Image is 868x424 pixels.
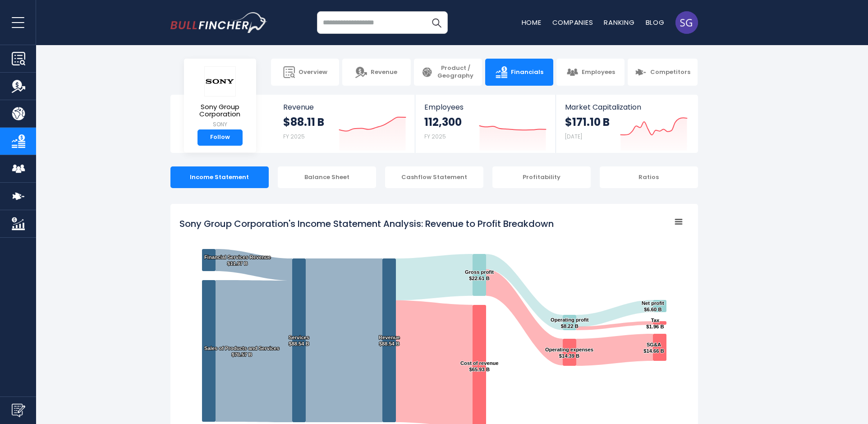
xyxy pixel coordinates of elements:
a: Sony Group Corporation SONY [191,66,249,129]
a: Employees [556,59,625,86]
text: Tax $1.96 B [646,318,664,329]
strong: $88.11 B [283,115,324,129]
div: Profitability [492,166,591,188]
div: Ratios [600,166,698,188]
text: Services $88.54 B [289,335,309,346]
span: Competitors [650,69,690,76]
a: Revenue [342,59,410,86]
small: FY 2025 [283,133,305,140]
tspan: Sony Group Corporation's Income Statement Analysis: Revenue to Profit Breakdown [179,217,554,230]
text: Sales of Products and Services $76.57 B [204,346,280,357]
a: Market Capitalization $171.10 B [DATE] [556,95,697,153]
a: Product / Geography [414,59,482,86]
span: Financials [511,69,543,76]
span: Market Capitalization [565,103,688,111]
div: Balance Sheet [278,166,376,188]
span: Revenue [371,69,397,76]
a: Follow [197,129,243,146]
strong: 112,300 [424,115,462,129]
span: Employees [582,69,615,76]
img: bullfincher logo [170,12,267,33]
small: FY 2025 [424,133,446,140]
a: Financials [485,59,553,86]
a: Revenue $88.11 B FY 2025 [274,95,415,153]
strong: $171.10 B [565,115,610,129]
a: Companies [552,18,593,27]
a: Home [522,18,542,27]
text: Net profit $6.60 B [642,300,664,312]
a: Competitors [628,59,698,86]
text: Gross profit $22.61 B [465,269,494,281]
span: Overview [299,69,327,76]
a: Blog [646,18,665,27]
text: Operating profit $8.22 B [551,317,589,329]
text: Revenue $88.54 B [379,335,400,346]
a: Employees 112,300 FY 2025 [415,95,556,153]
a: Go to homepage [170,12,267,33]
text: Operating expenses $14.39 B [545,347,593,359]
text: Cost of revenue $65.93 B [460,360,499,372]
text: Financial Services Revenue $11.97 B [204,254,271,266]
small: SONY [191,120,249,129]
span: Revenue [283,103,406,111]
span: Product / Geography [436,65,475,80]
div: Cashflow Statement [385,166,483,188]
span: Sony Group Corporation [191,103,249,118]
button: Search [425,11,448,34]
span: Employees [424,103,547,111]
small: [DATE] [565,133,582,140]
div: Income Statement [170,166,269,188]
a: Overview [271,59,339,86]
a: Ranking [604,18,634,27]
text: SG&A $14.66 B [643,342,664,354]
